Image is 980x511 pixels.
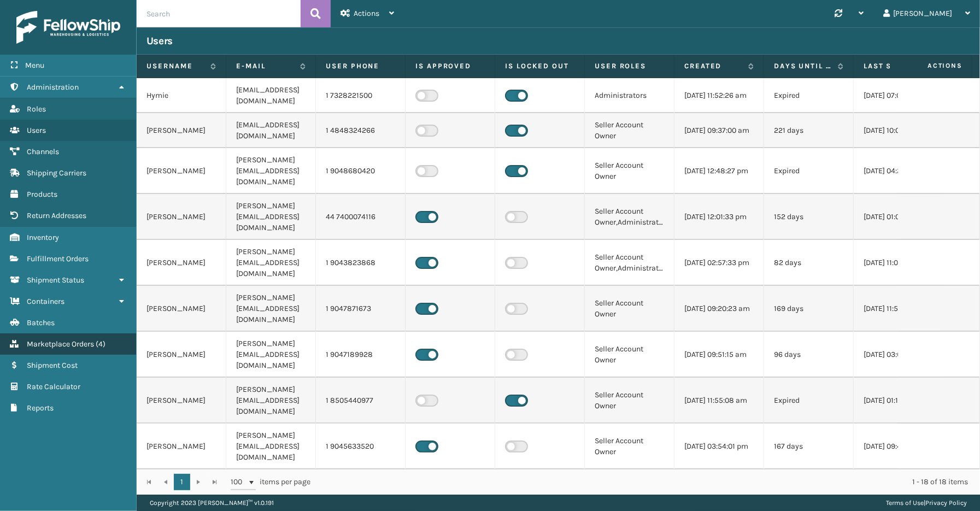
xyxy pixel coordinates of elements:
[764,286,854,332] td: 169 days
[137,148,226,194] td: [PERSON_NAME]
[674,424,764,469] td: [DATE] 03:54:01 pm
[137,78,226,113] td: Hymie
[316,78,406,113] td: 1 7328221500
[764,194,854,240] td: 152 days
[764,424,854,469] td: 167 days
[316,240,406,286] td: 1 9043823868
[231,477,247,487] span: 100
[226,240,316,286] td: [PERSON_NAME][EMAIL_ADDRESS][DOMAIN_NAME]
[585,378,674,424] td: Seller Account Owner
[27,211,86,220] span: Return Addresses
[674,113,764,148] td: [DATE] 09:37:00 am
[854,332,943,378] td: [DATE] 03:05:13 pm
[585,113,674,148] td: Seller Account Owner
[226,332,316,378] td: [PERSON_NAME][EMAIL_ADDRESS][DOMAIN_NAME]
[150,495,274,511] p: Copyright 2023 [PERSON_NAME]™ v 1.0.191
[674,78,764,113] td: [DATE] 11:52:26 am
[326,61,395,71] label: User phone
[585,78,674,113] td: Administrators
[316,332,406,378] td: 1 9047189928
[27,126,46,135] span: Users
[854,148,943,194] td: [DATE] 04:26:30 pm
[585,332,674,378] td: Seller Account Owner
[674,332,764,378] td: [DATE] 09:51:15 am
[137,240,226,286] td: [PERSON_NAME]
[137,194,226,240] td: [PERSON_NAME]
[27,361,78,370] span: Shipment Cost
[316,148,406,194] td: 1 9048680420
[27,382,80,391] span: Rate Calculator
[854,194,943,240] td: [DATE] 01:04:44 pm
[27,403,54,413] span: Reports
[674,240,764,286] td: [DATE] 02:57:33 pm
[226,378,316,424] td: [PERSON_NAME][EMAIL_ADDRESS][DOMAIN_NAME]
[854,286,943,332] td: [DATE] 11:50:26 am
[27,339,94,349] span: Marketplace Orders
[16,11,120,44] img: logo
[137,424,226,469] td: [PERSON_NAME]
[415,61,485,71] label: Is Approved
[174,474,190,490] a: 1
[595,61,664,71] label: User Roles
[27,147,59,156] span: Channels
[316,113,406,148] td: 1 4848324266
[585,194,674,240] td: Seller Account Owner,Administrators
[146,34,173,48] h3: Users
[27,190,57,199] span: Products
[27,275,84,285] span: Shipment Status
[316,424,406,469] td: 1 9045633520
[27,233,59,242] span: Inventory
[854,424,943,469] td: [DATE] 09:41:01 pm
[354,9,379,18] span: Actions
[137,113,226,148] td: [PERSON_NAME]
[226,194,316,240] td: [PERSON_NAME][EMAIL_ADDRESS][DOMAIN_NAME]
[674,194,764,240] td: [DATE] 12:01:33 pm
[674,378,764,424] td: [DATE] 11:55:08 am
[854,78,943,113] td: [DATE] 07:03:58 pm
[27,318,55,327] span: Batches
[226,148,316,194] td: [PERSON_NAME][EMAIL_ADDRESS][DOMAIN_NAME]
[505,61,574,71] label: Is Locked Out
[236,61,295,71] label: E-mail
[585,148,674,194] td: Seller Account Owner
[886,499,924,507] a: Terms of Use
[316,194,406,240] td: 44 7400074116
[774,61,832,71] label: Days until password expires
[674,286,764,332] td: [DATE] 09:20:23 am
[27,297,64,306] span: Containers
[226,78,316,113] td: [EMAIL_ADDRESS][DOMAIN_NAME]
[27,254,89,263] span: Fulfillment Orders
[764,113,854,148] td: 221 days
[96,339,105,349] span: ( 4 )
[585,286,674,332] td: Seller Account Owner
[326,477,968,487] div: 1 - 18 of 18 items
[764,378,854,424] td: Expired
[316,286,406,332] td: 1 9047871673
[231,474,310,490] span: items per page
[764,240,854,286] td: 82 days
[226,286,316,332] td: [PERSON_NAME][EMAIL_ADDRESS][DOMAIN_NAME]
[764,148,854,194] td: Expired
[585,240,674,286] td: Seller Account Owner,Administrators
[146,61,205,71] label: Username
[864,61,922,71] label: Last Seen
[925,499,967,507] a: Privacy Policy
[854,378,943,424] td: [DATE] 01:15:58 pm
[137,332,226,378] td: [PERSON_NAME]
[764,78,854,113] td: Expired
[764,332,854,378] td: 96 days
[137,378,226,424] td: [PERSON_NAME]
[226,424,316,469] td: [PERSON_NAME][EMAIL_ADDRESS][DOMAIN_NAME]
[27,168,86,178] span: Shipping Carriers
[226,113,316,148] td: [EMAIL_ADDRESS][DOMAIN_NAME]
[854,240,943,286] td: [DATE] 11:09:10 am
[893,57,969,75] span: Actions
[27,104,46,114] span: Roles
[674,148,764,194] td: [DATE] 12:48:27 pm
[137,286,226,332] td: [PERSON_NAME]
[585,424,674,469] td: Seller Account Owner
[684,61,743,71] label: Created
[316,378,406,424] td: 1 8505440977
[886,495,967,511] div: |
[854,113,943,148] td: [DATE] 10:02:26 am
